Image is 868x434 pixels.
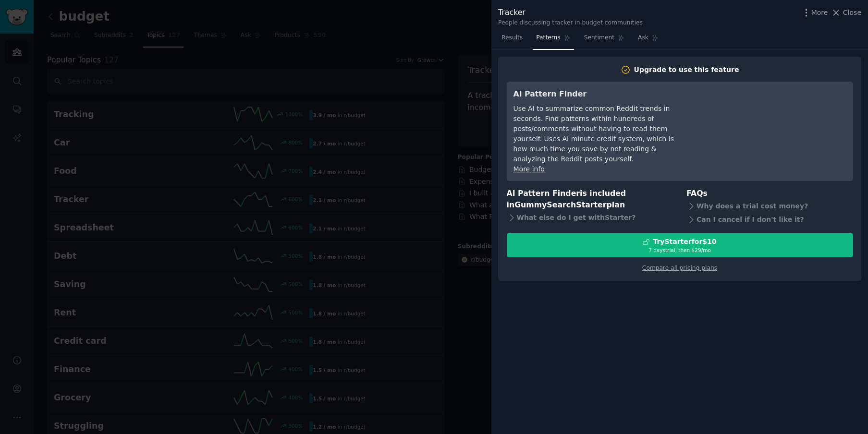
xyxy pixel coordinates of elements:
span: Sentiment [584,34,614,42]
a: Sentiment [581,30,628,50]
h3: AI Pattern Finder is included in plan [507,188,673,211]
div: What else do I get with Starter ? [507,211,673,225]
div: Tracker [498,7,643,19]
h3: AI Pattern Finder [513,88,689,100]
button: TryStarterfor$107 daystrial, then $29/mo [507,233,853,257]
a: Results [498,30,526,50]
a: More info [513,165,545,173]
span: GummySearch Starter [514,200,606,209]
span: Ask [638,34,648,42]
div: 7 days trial, then $ 29 /mo [507,247,853,253]
div: Upgrade to use this feature [634,65,739,75]
span: More [811,8,828,18]
iframe: YouTube video player [702,88,846,160]
span: Patterns [536,34,560,42]
a: Compare all pricing plans [642,265,717,271]
button: More [801,8,828,18]
a: Ask [635,30,662,50]
div: Try Starter for $10 [653,237,716,247]
button: Close [831,8,861,18]
span: Results [501,34,523,42]
div: Use AI to summarize common Reddit trends in seconds. Find patterns within hundreds of posts/comme... [513,104,689,164]
a: Patterns [533,30,574,50]
div: Why does a trial cost money? [686,199,853,213]
div: Can I cancel if I don't like it? [686,213,853,226]
span: Close [843,8,861,18]
div: People discussing tracker in budget communities [498,19,643,27]
h3: FAQs [686,188,853,200]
